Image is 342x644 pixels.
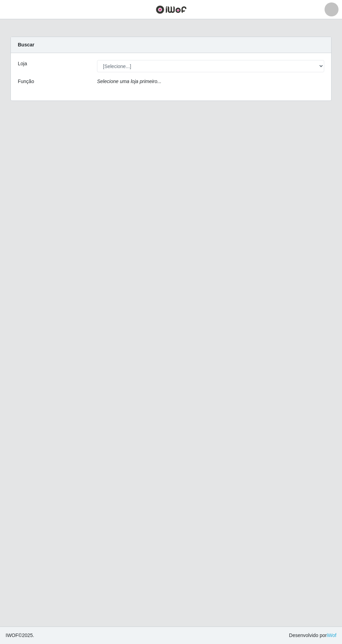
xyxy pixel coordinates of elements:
i: Selecione uma loja primeiro... [97,79,161,84]
span: Desenvolvido por [289,632,336,639]
label: Loja [18,60,27,67]
strong: Buscar [18,42,34,47]
img: CoreUI Logo [156,5,187,14]
span: IWOF [6,632,18,638]
label: Função [18,78,34,85]
a: iWof [327,632,336,638]
span: © 2025 . [6,632,34,639]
